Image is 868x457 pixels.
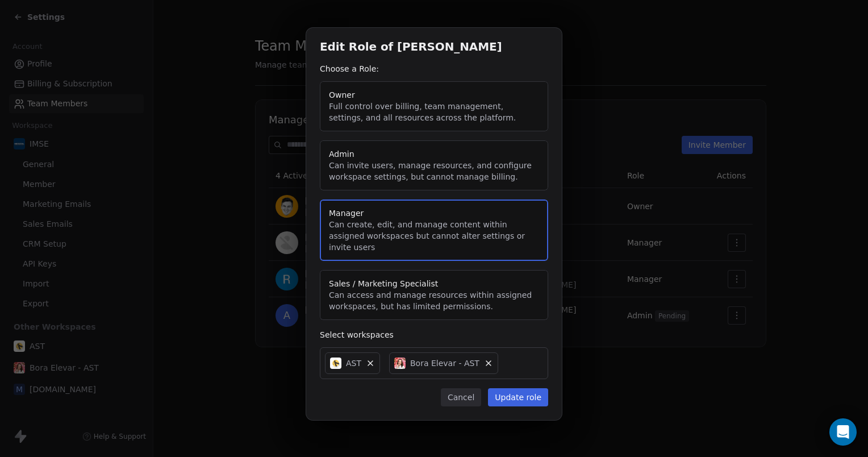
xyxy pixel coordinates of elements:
[410,358,479,369] span: Bora Elevar - AST
[320,41,548,53] h1: Edit Role of [PERSON_NAME]
[320,329,548,340] div: Select workspaces
[488,388,548,406] button: Update role
[441,388,481,406] button: Cancel
[346,358,361,369] span: AST
[330,358,341,369] img: Logo%202022%20quad.jpg
[394,358,406,369] img: Amanda%202024.png
[320,63,548,74] div: Choose a Role:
